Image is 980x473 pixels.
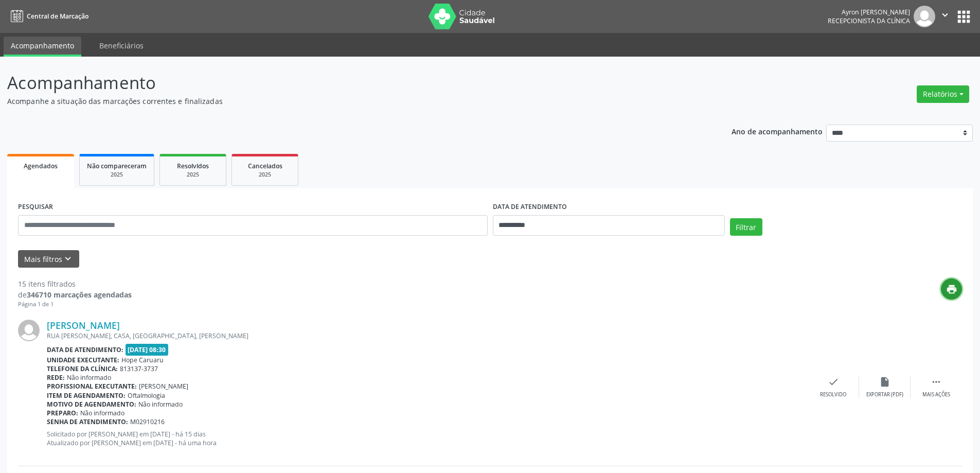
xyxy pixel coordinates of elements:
[47,320,120,331] a: [PERSON_NAME]
[87,162,147,170] span: Não compareceram
[126,344,169,356] span: [DATE] 08:30
[47,373,65,382] b: Rede:
[128,391,165,400] span: Oftalmologia
[177,162,209,170] span: Resolvidos
[87,171,147,179] div: 2025
[955,8,973,26] button: apps
[47,391,126,400] b: Item de agendamento:
[820,391,846,398] div: Resolvido
[935,6,955,27] button: 
[917,85,969,103] button: Relatórios
[18,300,132,309] div: Página 1 de 1
[24,162,58,170] span: Agendados
[18,250,79,268] button: Mais filtroskeyboard_arrow_down
[730,218,762,236] button: Filtrar
[47,356,119,364] b: Unidade executante:
[18,320,40,341] img: img
[121,356,164,364] span: Hope Caruaru
[931,376,942,388] i: 
[80,409,124,417] span: Não informado
[27,12,88,21] span: Central de Marcação
[27,290,132,300] strong: 346710 marcações agendadas
[879,376,890,388] i: insert_drive_file
[47,382,137,391] b: Profissional executante:
[62,253,74,265] i: keyboard_arrow_down
[47,400,136,409] b: Motivo de agendamento:
[18,289,132,300] div: de
[732,125,823,137] p: Ano de acompanhamento
[866,391,903,398] div: Exportar (PDF)
[922,391,950,398] div: Mais ações
[828,16,910,25] span: Recepcionista da clínica
[493,199,567,215] label: DATA DE ATENDIMENTO
[47,417,128,426] b: Senha de atendimento:
[239,171,291,179] div: 2025
[828,376,839,388] i: check
[47,430,808,447] p: Solicitado por [PERSON_NAME] em [DATE] - há 15 dias Atualizado por [PERSON_NAME] em [DATE] - há u...
[914,6,935,27] img: img
[67,373,111,382] span: Não informado
[47,345,123,354] b: Data de atendimento:
[18,199,53,215] label: PESQUISAR
[7,70,683,96] p: Acompanhamento
[167,171,219,179] div: 2025
[7,96,683,107] p: Acompanhe a situação das marcações correntes e finalizadas
[941,278,962,300] button: print
[130,417,165,426] span: M02910216
[7,8,88,25] a: Central de Marcação
[120,364,158,373] span: 813137-3737
[138,400,183,409] span: Não informado
[946,284,957,295] i: print
[47,331,808,340] div: RUA [PERSON_NAME], CASA, [GEOGRAPHIC_DATA], [PERSON_NAME]
[939,9,951,21] i: 
[248,162,282,170] span: Cancelados
[4,37,81,57] a: Acompanhamento
[139,382,188,391] span: [PERSON_NAME]
[47,409,78,417] b: Preparo:
[47,364,118,373] b: Telefone da clínica:
[828,8,910,16] div: Ayron [PERSON_NAME]
[18,278,132,289] div: 15 itens filtrados
[92,37,151,55] a: Beneficiários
